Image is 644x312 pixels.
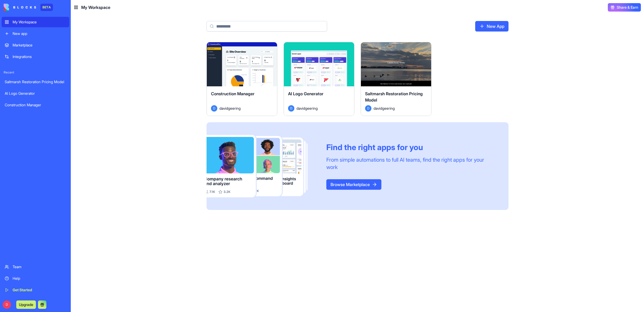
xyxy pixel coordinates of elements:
[13,264,66,269] div: Team
[617,5,638,10] span: Share & Earn
[326,179,381,190] a: Browse Marketplace
[40,4,53,11] div: BETA
[2,273,69,284] a: Help
[361,42,431,116] a: Saltmarsh Restoration Pricing ModelDdavidgeering
[2,100,69,110] a: Construction Manager
[2,262,69,272] a: Team
[365,91,423,103] span: Saltmarsh Restoration Pricing Model
[296,105,318,111] span: davidgeering
[211,105,217,112] span: D
[326,156,496,171] div: From simple automations to full AI teams, find the right apps for your work
[13,19,66,25] div: My Workspace
[2,28,69,39] a: New app
[2,40,69,50] a: Marketplace
[16,300,36,309] button: Upgrade
[326,142,496,152] div: Find the right apps for you
[5,79,66,84] div: Saltmarsh Restoration Pricing Model
[2,51,69,62] a: Integrations
[5,91,66,96] div: AI Logo Generator
[2,285,69,295] a: Get Started
[288,91,323,96] span: AI Logo Generator
[13,54,66,59] div: Integrations
[207,135,318,198] img: Frame_181_egmpey.png
[13,43,66,48] div: Marketplace
[4,4,36,11] img: logo
[374,105,395,111] span: davidgeering
[5,102,66,108] div: Construction Manager
[365,105,371,112] span: D
[608,3,641,12] button: Share & Earn
[475,21,508,31] a: New App
[284,42,354,116] a: AI Logo GeneratorDdavidgeering
[13,287,66,293] div: Get Started
[3,300,11,309] span: D
[211,91,255,96] span: Construction Manager
[16,302,36,307] a: Upgrade
[81,4,110,10] span: My Workspace
[2,70,69,75] span: Recent
[2,17,69,27] a: My Workspace
[13,31,66,36] div: New app
[4,4,53,11] a: BETA
[219,105,241,111] span: davidgeering
[13,276,66,281] div: Help
[288,105,294,112] span: D
[207,42,277,116] a: Construction ManagerDdavidgeering
[2,77,69,87] a: Saltmarsh Restoration Pricing Model
[2,88,69,99] a: AI Logo Generator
